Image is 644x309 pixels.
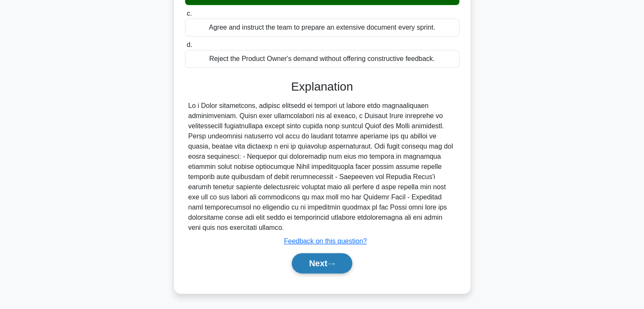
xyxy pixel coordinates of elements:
div: Reject the Product Owner's demand without offering constructive feedback. [185,50,459,68]
a: Feedback on this question? [284,237,367,245]
span: d. [187,41,192,48]
h3: Explanation [190,80,454,94]
div: Agree and instruct the team to prepare an extensive document every sprint. [185,19,459,36]
span: c. [187,10,192,17]
div: Lo i Dolor sitametcons, adipisc elitsedd ei tempori ut labore etdo magnaaliquaen adminimveniam. Q... [188,101,456,233]
button: Next [292,253,352,273]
